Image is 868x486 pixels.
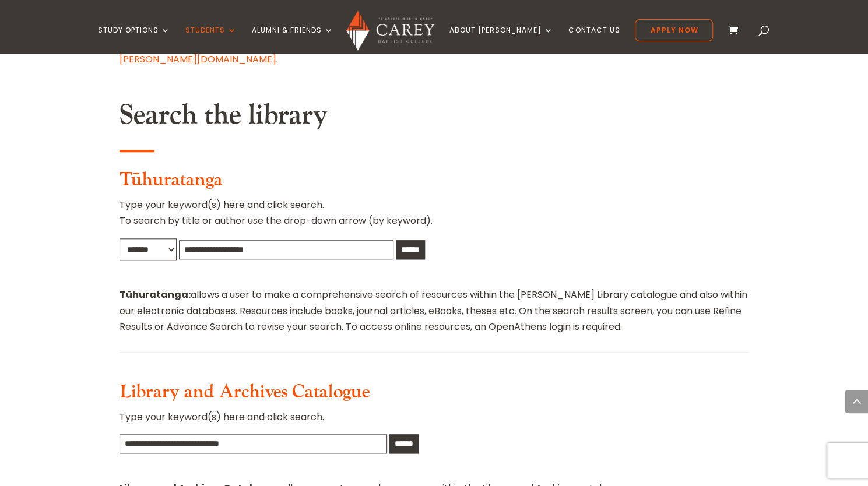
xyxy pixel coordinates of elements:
a: Contact Us [568,26,620,54]
p: Type your keyword(s) here and click search. [120,409,749,434]
a: About [PERSON_NAME] [449,26,553,54]
h2: Search the library [120,98,749,138]
h3: Library and Archives Catalogue [120,381,749,409]
a: Apply Now [635,19,713,41]
p: Type your keyword(s) here and click search. To search by title or author use the drop-down arrow ... [120,197,749,238]
p: allows a user to make a comprehensive search of resources within the [PERSON_NAME] Library catalo... [120,287,749,334]
a: Alumni & Friends [252,26,333,54]
strong: Tūhuratanga: [120,288,191,301]
img: Carey Baptist College [346,10,435,51]
a: Study Options [98,26,170,54]
h3: Tūhuratanga [120,169,749,197]
a: Students [185,26,237,54]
